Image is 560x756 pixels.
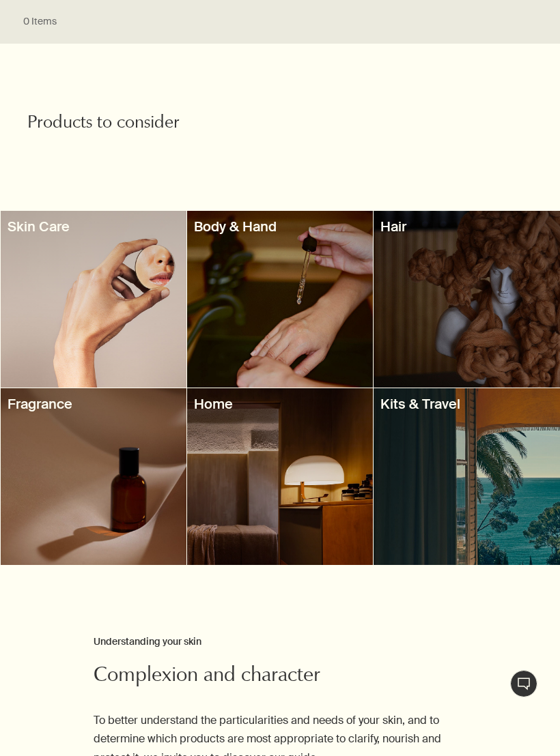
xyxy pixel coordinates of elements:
[187,388,373,565] a: DecorativeHome
[194,395,366,413] h3: Home
[8,218,180,236] h3: Skin Care
[1,388,186,565] a: DecorativeFragrance
[1,211,186,388] a: DecorativeSkin Care
[94,634,467,650] h3: Understanding your skin
[194,218,366,236] h3: Body & Hand
[510,670,537,697] button: Live Assistance
[374,211,559,388] a: DecorativeHair
[374,388,559,565] a: DecorativeKits & Travel
[380,395,552,413] h3: Kits & Travel
[380,218,552,236] h3: Hair
[23,13,57,30] p: 0 Items
[27,112,280,136] h2: Products to consider
[94,663,467,690] h2: Complexion and character
[187,211,373,388] a: DecorativeBody & Hand
[8,395,180,413] h3: Fragrance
